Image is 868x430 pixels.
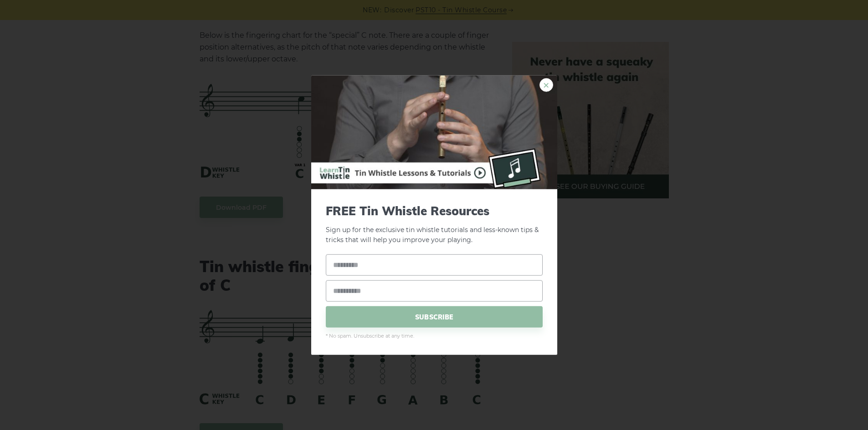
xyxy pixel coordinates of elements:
[311,75,557,189] img: Tin Whistle Buying Guide Preview
[326,306,543,328] span: SUBSCRIBE
[326,332,543,340] span: * No spam. Unsubscribe at any time.
[326,203,543,218] span: FREE Tin Whistle Resources
[326,203,543,245] p: Sign up for the exclusive tin whistle tutorials and less-known tips & tricks that will help you i...
[539,78,553,91] a: ×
